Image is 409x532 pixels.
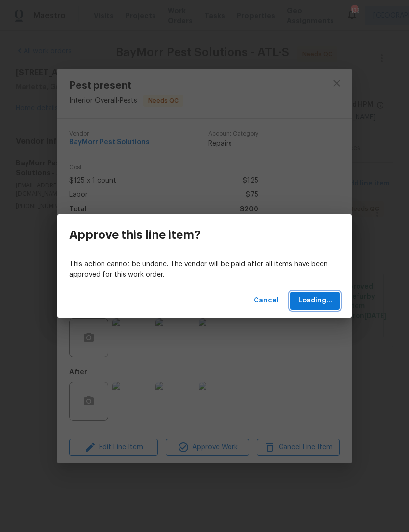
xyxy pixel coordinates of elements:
button: Cancel [250,292,282,310]
span: Loading... [298,295,332,307]
span: Cancel [254,295,279,307]
button: Loading... [290,292,340,310]
h3: Approve this line item? [69,228,201,242]
p: This action cannot be undone. The vendor will be paid after all items have been approved for this... [69,259,340,280]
